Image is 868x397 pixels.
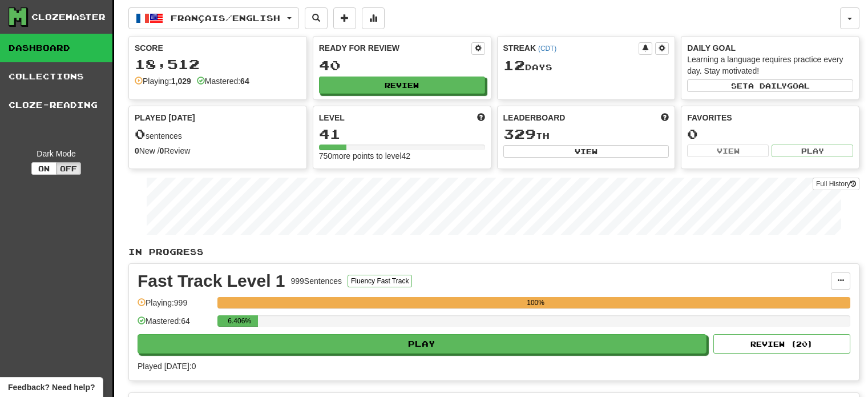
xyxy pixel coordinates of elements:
span: Leaderboard [503,112,566,123]
button: Search sentences [305,7,328,29]
div: Clozemaster [31,11,106,23]
div: New / Review [135,145,301,157]
div: Learning a language requires practice every day. Stay motivated! [687,54,853,77]
button: Off [56,162,81,175]
span: Open feedback widget [8,382,95,393]
p: In Progress [128,246,859,258]
div: 41 [319,127,485,141]
strong: 1,029 [171,77,191,86]
strong: 0 [135,146,139,155]
span: 12 [503,57,525,73]
button: Français/English [128,7,299,29]
button: Review [319,77,485,94]
button: Fluency Fast Track [348,275,412,287]
div: Mastered: [197,75,249,87]
button: View [503,145,669,158]
div: 750 more points to level 42 [319,150,485,162]
div: Score [135,42,301,54]
a: (CDT) [538,45,556,53]
strong: 0 [160,146,164,155]
button: More stats [362,7,385,29]
span: Level [319,112,345,123]
div: Playing: [135,75,191,87]
div: Day s [503,58,669,73]
button: On [31,162,56,175]
div: Favorites [687,112,853,123]
span: Played [DATE]: 0 [138,362,196,371]
div: Fast Track Level 1 [138,272,285,290]
strong: 64 [240,77,249,86]
div: Daily Goal [687,42,853,54]
div: Playing: 999 [138,297,212,316]
div: 100% [221,297,850,308]
span: a daily [748,82,787,90]
div: 18,512 [135,57,301,71]
span: 329 [503,126,536,142]
div: 40 [319,58,485,73]
div: 0 [687,127,853,141]
div: Dark Mode [9,148,104,159]
span: Français / English [171,13,280,23]
div: 999 Sentences [291,275,342,287]
button: Add sentence to collection [333,7,356,29]
span: This week in points, UTC [661,112,669,123]
button: Play [772,145,853,157]
button: View [687,145,769,157]
div: 6.406% [221,315,258,327]
a: Full History [813,178,859,190]
button: Play [138,334,706,354]
button: Review (20) [713,334,850,354]
span: Played [DATE] [135,112,195,123]
button: Seta dailygoal [687,79,853,92]
div: sentences [135,127,301,142]
span: 0 [135,126,146,142]
div: Streak [503,42,639,54]
div: Ready for Review [319,42,471,54]
span: Score more points to level up [477,112,485,123]
div: th [503,127,669,142]
div: Mastered: 64 [138,315,212,334]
